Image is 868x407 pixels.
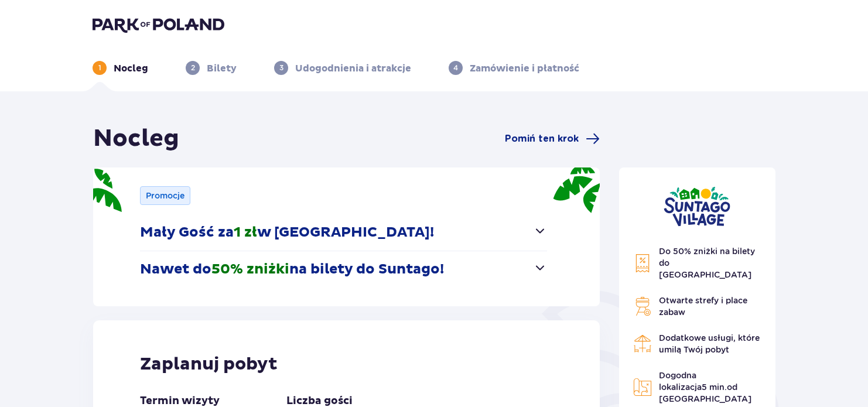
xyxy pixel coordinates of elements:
[93,16,224,33] img: Park of Poland logo
[633,334,652,353] img: Restaurant Icon
[633,254,652,273] img: Discount Icon
[633,378,652,396] img: Map Icon
[114,62,148,75] p: Nocleg
[93,61,148,75] div: 1Nocleg
[211,261,289,278] span: 50% zniżki
[234,224,257,241] span: 1 zł
[93,124,179,153] h1: Nocleg
[659,296,747,317] span: Otwarte strefy i place zabaw
[140,353,278,375] p: Zaplanuj pobyt
[279,63,283,73] p: 3
[140,251,547,288] button: Nawet do50% zniżkina bilety do Suntago!
[702,382,727,392] span: 5 min.
[207,62,237,75] p: Bilety
[295,62,411,75] p: Udogodnienia i atrakcje
[98,63,101,73] p: 1
[453,63,458,73] p: 4
[140,214,547,251] button: Mały Gość za1 złw [GEOGRAPHIC_DATA]!
[659,371,751,403] span: Dogodna lokalizacja od [GEOGRAPHIC_DATA]
[664,186,730,227] img: Suntago Village
[659,333,760,354] span: Dodatkowe usługi, które umilą Twój pobyt
[470,62,579,75] p: Zamówienie i płatność
[505,132,600,146] a: Pomiń ten krok
[146,190,184,201] p: Promocje
[505,132,579,145] span: Pomiń ten krok
[140,224,434,241] p: Mały Gość za w [GEOGRAPHIC_DATA]!
[633,297,652,316] img: Grill Icon
[191,63,195,73] p: 2
[659,247,755,279] span: Do 50% zniżki na bilety do [GEOGRAPHIC_DATA]
[140,261,444,278] p: Nawet do na bilety do Suntago!
[274,61,411,75] div: 3Udogodnienia i atrakcje
[449,61,579,75] div: 4Zamówienie i płatność
[186,61,237,75] div: 2Bilety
